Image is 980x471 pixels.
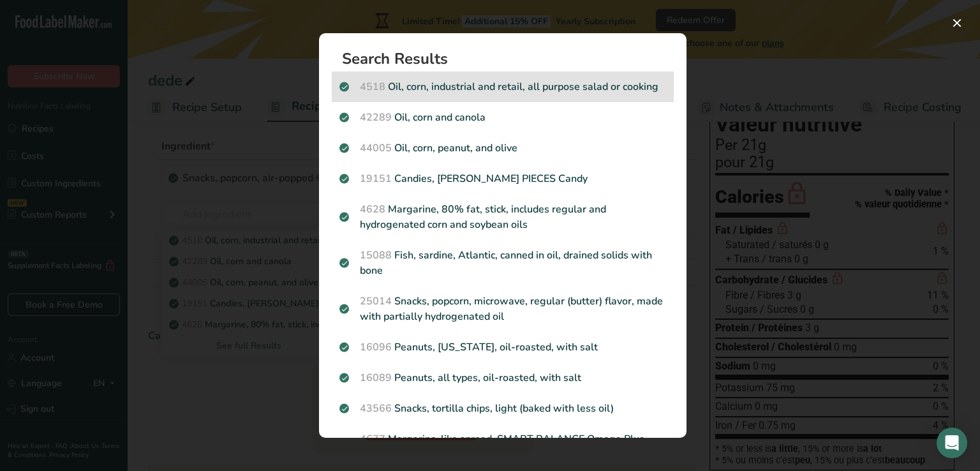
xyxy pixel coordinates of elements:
span: 42289 [360,110,392,124]
p: Snacks, popcorn, microwave, regular (butter) flavor, made with partially hydrogenated oil [339,294,666,324]
span: 15088 [360,248,392,262]
span: 44005 [360,141,392,155]
span: 4518 [360,80,385,94]
p: Margarine, 80% fat, stick, includes regular and hydrogenated corn and soybean oils [339,202,666,232]
p: Oil, corn, industrial and retail, all purpose salad or cooking [339,79,666,94]
p: Fish, sardine, Atlantic, canned in oil, drained solids with bone [339,248,666,278]
p: Peanuts, all types, oil-roasted, with salt [339,370,666,385]
span: 4628 [360,202,385,216]
p: Oil, corn, peanut, and olive [339,140,666,156]
span: 19151 [360,172,392,186]
span: 43566 [360,401,392,415]
span: 16096 [360,340,392,354]
p: Snacks, tortilla chips, light (baked with less oil) [339,401,666,416]
p: Oil, corn and canola [339,110,666,125]
h1: Search Results [342,51,674,66]
span: 16089 [360,371,392,385]
p: Candies, [PERSON_NAME] PIECES Candy [339,171,666,186]
div: Open Intercom Messenger [937,428,967,458]
p: Margarine-like spread, SMART BALANCE Omega Plus Spread (with plant sterols & [MEDICAL_DATA]) [339,431,666,462]
span: 25014 [360,294,392,308]
p: Peanuts, [US_STATE], oil-roasted, with salt [339,340,666,355]
span: 4677 [360,432,385,446]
